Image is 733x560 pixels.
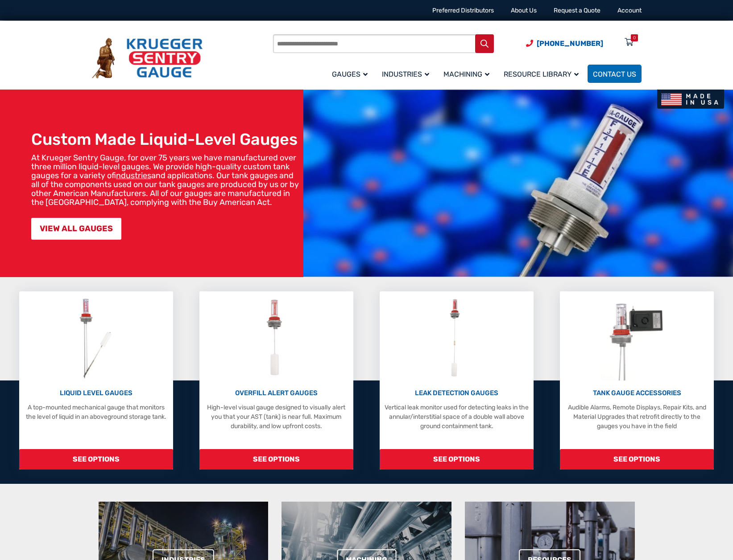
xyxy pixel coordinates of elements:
a: Overfill Alert Gauges OVERFILL ALERT GAUGES High-level visual gauge designed to visually alert yo... [199,291,353,470]
a: Resource Library [498,63,588,84]
span: Resource Library [504,70,579,78]
a: industries [116,171,151,180]
span: SEE OPTIONS [380,449,534,470]
a: Leak Detection Gauges LEAK DETECTION GAUGES Vertical leak monitor used for detecting leaks in the... [380,291,534,470]
img: Leak Detection Gauges [439,296,474,380]
a: Machining [438,63,498,84]
img: Made In USA [657,90,724,109]
img: Overfill Alert Gauges [257,296,296,380]
a: Tank Gauge Accessories TANK GAUGE ACCESSORIES Audible Alarms, Remote Displays, Repair Kits, and M... [560,291,714,470]
p: At Krueger Sentry Gauge, for over 75 years we have manufactured over three million liquid-level g... [31,153,299,207]
span: Industries [382,70,429,78]
p: TANK GAUGE ACCESSORIES [564,388,709,398]
img: bg_hero_bannerksentry [303,90,733,277]
a: Phone Number (920) 434-8860 [526,38,603,49]
span: SEE OPTIONS [560,449,714,470]
p: Vertical leak monitor used for detecting leaks in the annular/interstitial space of a double wall... [384,403,529,431]
a: Gauges [327,63,377,84]
span: Contact Us [593,70,636,78]
p: OVERFILL ALERT GAUGES [204,388,349,398]
a: Preferred Distributors [432,7,494,14]
p: A top-mounted mechanical gauge that monitors the level of liquid in an aboveground storage tank. [24,403,169,421]
a: VIEW ALL GAUGES [31,218,121,240]
div: 0 [633,34,636,41]
span: [PHONE_NUMBER] [537,39,603,48]
a: Account [617,7,642,14]
p: High-level visual gauge designed to visually alert you that your AST (tank) is near full. Maximum... [204,403,349,431]
h1: Custom Made Liquid-Level Gauges [31,130,299,149]
img: Liquid Level Gauges [72,296,120,380]
img: Tank Gauge Accessories [601,296,673,380]
a: Contact Us [588,65,642,83]
p: Audible Alarms, Remote Displays, Repair Kits, and Material Upgrades that retrofit directly to the... [564,403,709,431]
a: Liquid Level Gauges LIQUID LEVEL GAUGES A top-mounted mechanical gauge that monitors the level of... [19,291,173,470]
span: SEE OPTIONS [19,449,173,470]
p: LEAK DETECTION GAUGES [384,388,529,398]
img: Krueger Sentry Gauge [92,38,203,79]
span: SEE OPTIONS [199,449,353,470]
a: Industries [377,63,438,84]
p: LIQUID LEVEL GAUGES [24,388,169,398]
a: Request a Quote [554,7,600,14]
a: About Us [511,7,537,14]
span: Gauges [332,70,368,78]
span: Machining [443,70,489,78]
